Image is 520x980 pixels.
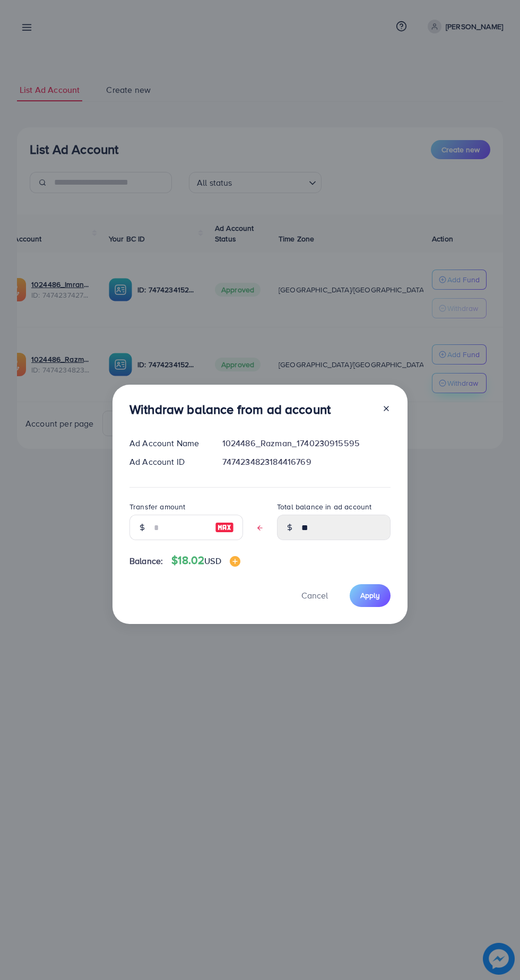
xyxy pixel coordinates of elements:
[129,501,185,512] label: Transfer amount
[360,590,380,601] span: Apply
[215,521,234,534] img: image
[121,437,214,449] div: Ad Account Name
[121,456,214,468] div: Ad Account ID
[129,555,163,567] span: Balance:
[129,402,331,417] h3: Withdraw balance from ad account
[214,456,399,468] div: 7474234823184416769
[277,501,371,512] label: Total balance in ad account
[204,555,221,567] span: USD
[214,437,399,449] div: 1024486_Razman_1740230915595
[171,554,240,567] h4: $18.02
[350,584,391,607] button: Apply
[301,589,328,601] span: Cancel
[288,584,341,607] button: Cancel
[230,556,240,567] img: image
